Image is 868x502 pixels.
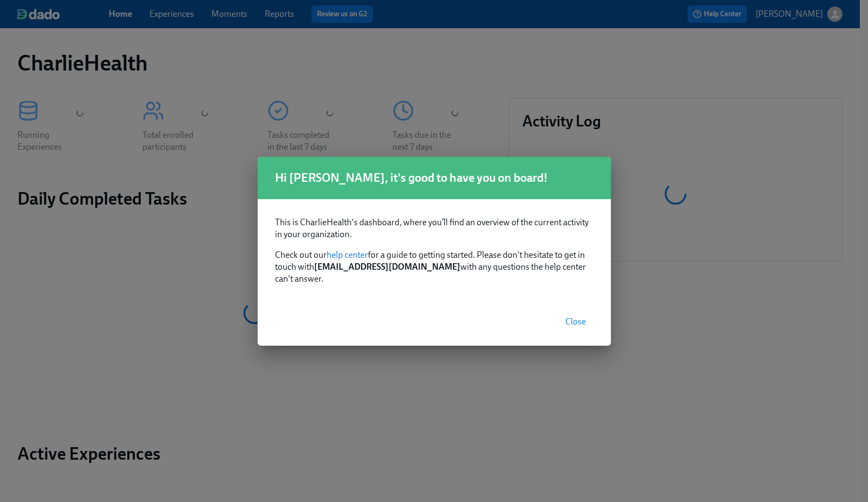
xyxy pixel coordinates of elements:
button: Close [558,311,594,333]
a: help center [327,250,368,260]
span: Close [565,316,586,327]
div: Check out our for a guide to getting started. Please don't hesitate to get in touch with with any... [258,199,611,298]
p: This is CharlieHealth's dashboard, where you’ll find an overview of the current activity in your ... [275,217,594,240]
strong: [EMAIL_ADDRESS][DOMAIN_NAME] [314,262,460,272]
h1: Hi [PERSON_NAME], it's good to have you on board! [275,170,594,186]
